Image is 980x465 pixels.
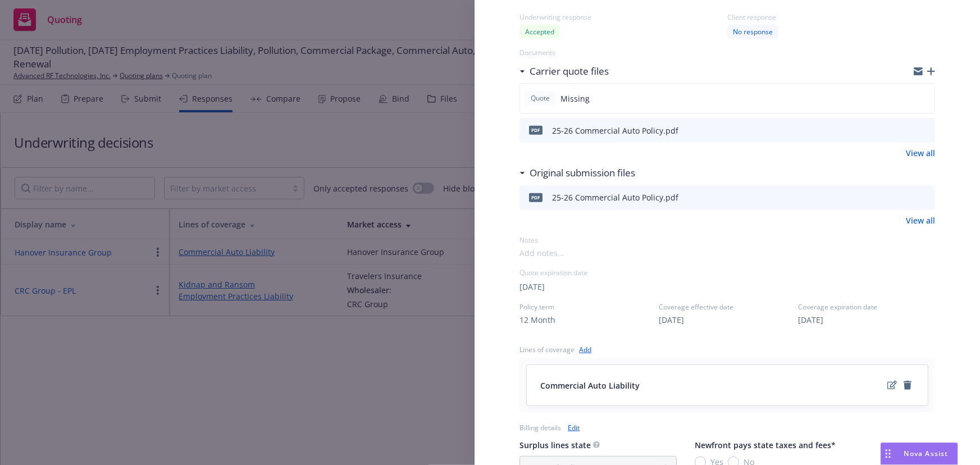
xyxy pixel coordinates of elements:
[906,147,935,159] a: View all
[529,126,543,134] span: pdf
[519,235,935,245] div: Notes
[902,124,911,137] button: download file
[519,166,635,180] div: Original submission files
[901,379,914,392] a: remove
[519,314,555,326] button: 12 Month
[530,166,635,180] h3: Original submission files
[659,314,684,326] button: [DATE]
[519,423,561,432] div: Billing details
[529,193,543,202] span: pdf
[798,314,823,326] button: [DATE]
[695,440,836,450] span: Newfront pays state taxes and fees*
[579,344,591,355] a: Add
[519,281,545,293] button: [DATE]
[552,125,678,136] div: 25-26 Commercial Auto Policy.pdf
[540,380,640,391] span: Commercial Auto Liability
[902,191,911,204] button: download file
[568,422,580,434] a: Edit
[519,12,727,22] div: Underwriting response
[659,302,796,312] span: Coverage effective date
[906,215,935,226] a: View all
[798,302,935,312] span: Coverage expiration date
[885,379,899,392] a: edit
[727,12,935,22] div: Client response
[529,93,551,103] span: Quote
[552,192,678,203] div: 25-26 Commercial Auto Policy.pdf
[881,443,895,464] div: Drag to move
[519,302,657,312] span: Policy term
[530,64,609,79] h3: Carrier quote files
[881,443,958,465] button: Nova Assist
[727,25,778,39] div: No response
[519,64,609,79] div: Carrier quote files
[519,440,591,450] span: Surplus lines state
[519,268,935,277] div: Quote expiration date
[560,93,590,104] span: Missing
[920,124,931,137] button: preview file
[920,191,931,204] button: preview file
[519,345,575,354] div: Lines of coverage
[519,25,560,39] div: Accepted
[519,48,935,57] div: Documents
[904,449,949,458] span: Nova Assist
